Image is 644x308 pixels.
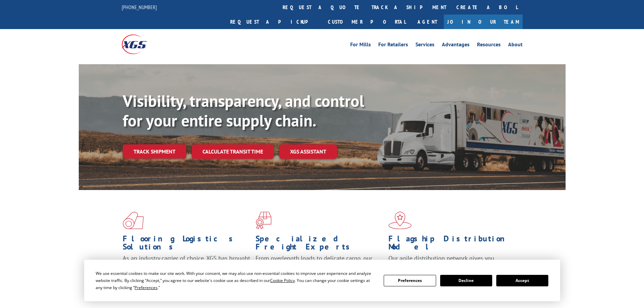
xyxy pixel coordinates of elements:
[508,42,523,49] a: About
[444,15,523,29] a: Join Our Team
[270,278,295,283] span: Cookie Policy
[122,4,157,10] a: [PHONE_NUMBER]
[388,235,516,254] h1: Flagship Distribution Model
[350,42,371,49] a: For Mills
[135,285,158,290] span: Preferences
[279,144,337,159] a: XGS ASSISTANT
[442,42,470,49] a: Advantages
[256,235,383,254] h1: Specialized Freight Experts
[411,15,444,29] a: Agent
[225,15,323,29] a: Request a pickup
[123,90,364,131] b: Visibility, transparency, and control for your entire supply chain.
[123,235,251,254] h1: Flooring Logistics Solutions
[388,212,412,229] img: xgs-icon-flagship-distribution-model-red
[378,42,408,49] a: For Retailers
[477,42,501,49] a: Resources
[496,275,548,286] button: Accept
[388,254,513,270] span: Our agile distribution network gives you nationwide inventory management on demand.
[415,42,434,49] a: Services
[323,15,411,29] a: Customer Portal
[256,254,383,284] p: From overlength loads to delicate cargo, our experienced staff knows the best way to move your fr...
[256,212,271,229] img: xgs-icon-focused-on-flooring-red
[192,144,274,159] a: Calculate transit time
[123,254,250,278] span: As an industry carrier of choice, XGS has brought innovation and dedication to flooring logistics...
[96,270,376,291] div: We use essential cookies to make our site work. With your consent, we may also use non-essential ...
[123,212,144,229] img: xgs-icon-total-supply-chain-intelligence-red
[84,260,560,301] div: Cookie Consent Prompt
[384,275,436,286] button: Preferences
[123,144,186,159] a: Track shipment
[440,275,492,286] button: Decline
